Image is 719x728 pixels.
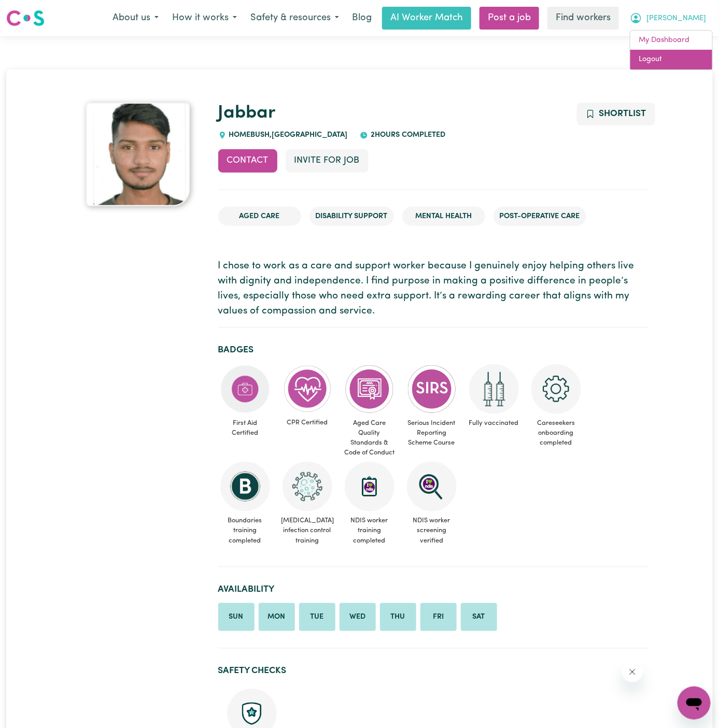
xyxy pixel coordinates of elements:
a: My Dashboard [630,31,712,50]
button: Invite for Job [286,149,369,172]
h2: Availability [218,584,649,595]
img: Careseekers logo [6,9,45,27]
span: Serious Incident Reporting Scheme Course [405,414,459,452]
h2: Safety Checks [218,665,649,676]
img: Care and support worker has received 2 doses of COVID-19 vaccine [469,364,519,414]
img: CS Academy: Aged Care Quality Standards & Code of Conduct course completed [345,364,394,414]
img: CS Academy: Careseekers Onboarding course completed [531,364,581,414]
span: Boundaries training completed [218,511,272,550]
button: About us [106,7,165,29]
img: CS Academy: Serious Incident Reporting Scheme course completed [407,364,457,414]
li: Post-operative care [494,207,586,226]
li: Available on Wednesday [340,603,376,631]
div: My Account [630,30,713,70]
li: Aged Care [218,207,301,226]
img: NDIS Worker Screening Verified [407,462,457,511]
a: Find workers [547,7,619,30]
img: CS Academy: COVID-19 Infection Control Training course completed [283,462,332,511]
button: Add to shortlist [577,103,655,125]
span: Aged Care Quality Standards & Code of Conduct [343,414,397,462]
span: [PERSON_NAME] [646,13,706,24]
iframe: Button to launch messaging window [678,687,711,720]
li: Available on Thursday [380,603,416,631]
span: NDIS worker training completed [343,511,397,550]
button: Contact [218,149,277,172]
span: [MEDICAL_DATA] infection control training [280,511,334,550]
a: Blog [346,7,378,30]
li: Mental Health [402,207,485,226]
img: CS Academy: Introduction to NDIS Worker Training course completed [345,462,394,511]
li: Available on Monday [259,603,295,631]
a: Jabbar 's profile picture' [71,103,206,206]
li: Available on Saturday [461,603,497,631]
p: I chose to work as a care and support worker because I genuinely enjoy helping others live with d... [218,259,649,319]
a: Logout [630,50,712,69]
li: Disability Support [309,207,394,226]
span: Need any help? [6,7,63,16]
a: Jabbar [218,104,276,122]
button: How it works [165,7,244,29]
img: Care and support worker has completed CPR Certification [283,364,332,414]
button: My Account [623,7,713,29]
iframe: Close message [622,662,643,682]
span: First Aid Certified [218,414,272,442]
span: CPR Certified [280,413,334,432]
h2: Badges [218,345,649,355]
li: Available on Tuesday [299,603,335,631]
a: AI Worker Match [382,7,471,30]
img: Jabbar [86,103,190,206]
li: Available on Friday [420,603,457,631]
button: Safety & resources [244,7,346,29]
span: Careseekers onboarding completed [529,414,583,452]
img: Care and support worker has completed First Aid Certification [220,364,270,414]
span: Fully vaccinated [467,414,521,432]
span: HOMEBUSH , [GEOGRAPHIC_DATA] [227,131,348,139]
a: Post a job [480,7,539,30]
span: 2 hours completed [368,131,445,139]
a: Careseekers logo [6,6,45,30]
li: Available on Sunday [218,603,255,631]
span: Shortlist [599,109,646,118]
img: CS Academy: Boundaries in care and support work course completed [220,462,270,511]
span: NDIS worker screening verified [405,511,459,550]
